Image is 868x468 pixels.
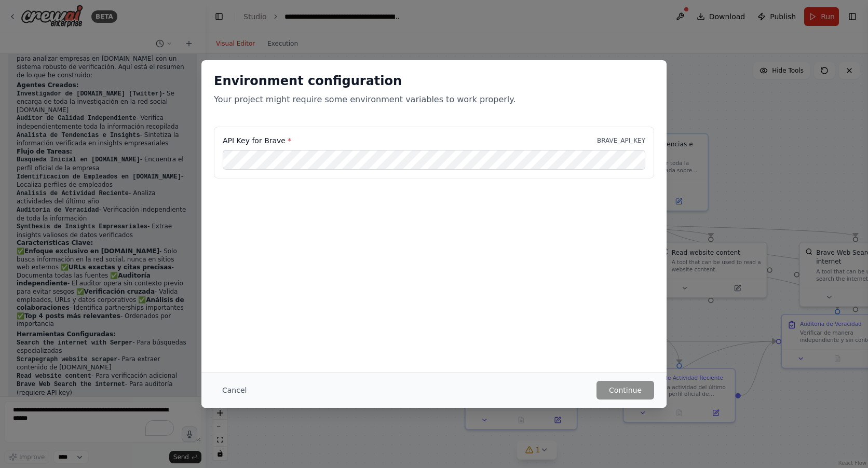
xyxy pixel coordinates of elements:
h2: Environment configuration [214,73,654,89]
button: Cancel [214,381,255,400]
label: API Key for Brave [223,135,291,146]
p: BRAVE_API_KEY [597,136,645,145]
p: Your project might require some environment variables to work properly. [214,93,654,106]
button: Continue [596,381,654,400]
